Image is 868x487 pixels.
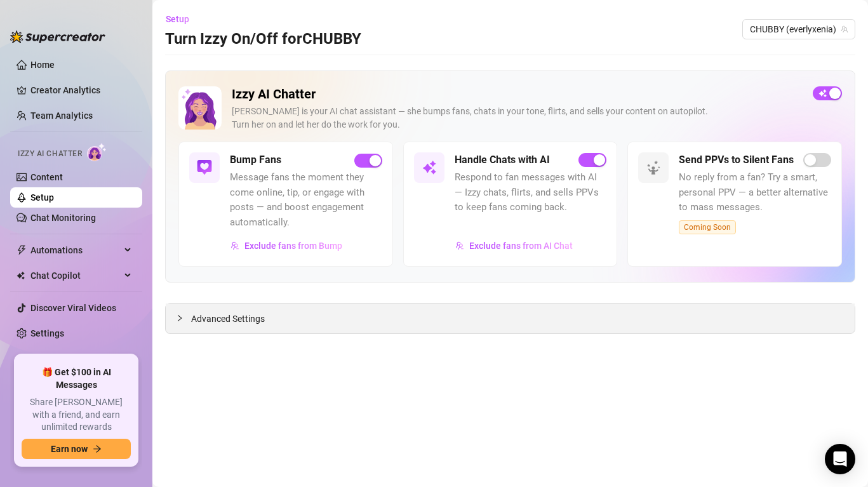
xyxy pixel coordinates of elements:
[17,245,27,255] span: thunderbolt
[244,241,342,251] span: Exclude fans from Bump
[455,241,464,250] img: svg%3e
[30,110,93,121] a: Team Analytics
[176,314,184,322] span: collapsed
[455,236,573,256] button: Exclude fans from AI Chat
[679,170,831,215] span: No reply from a fan? Try a smart, personal PPV — a better alternative to mass messages.
[30,265,121,286] span: Chat Copilot
[10,30,105,43] img: logo-BBDzfeDw.svg
[30,240,121,260] span: Automations
[17,271,25,280] img: Chat Copilot
[30,80,132,100] a: Creator Analytics
[178,86,222,130] img: Izzy AI Chatter
[93,444,102,453] span: arrow-right
[841,25,848,33] span: team
[51,444,88,454] span: Earn now
[30,303,116,313] a: Discover Viral Videos
[750,20,848,39] span: CHUBBY (everlyxenia)
[232,86,803,102] h2: Izzy AI Chatter
[165,9,199,29] button: Setup
[166,14,189,24] span: Setup
[30,213,96,223] a: Chat Monitoring
[679,220,736,234] span: Coming Soon
[455,152,550,168] h5: Handle Chats with AI
[230,170,382,230] span: Message fans the moment they come online, tip, or engage with posts — and boost engagement automa...
[165,29,361,50] h3: Turn Izzy On/Off for CHUBBY
[22,439,131,459] button: Earn nowarrow-right
[30,60,55,70] a: Home
[197,160,212,175] img: svg%3e
[679,152,794,168] h5: Send PPVs to Silent Fans
[30,328,64,338] a: Settings
[30,172,63,182] a: Content
[18,148,82,160] span: Izzy AI Chatter
[176,311,191,325] div: collapsed
[422,160,437,175] img: svg%3e
[87,143,107,161] img: AI Chatter
[230,241,239,250] img: svg%3e
[469,241,573,251] span: Exclude fans from AI Chat
[22,366,131,391] span: 🎁 Get $100 in AI Messages
[232,105,803,131] div: [PERSON_NAME] is your AI chat assistant — she bumps fans, chats in your tone, flirts, and sells y...
[455,170,607,215] span: Respond to fan messages with AI — Izzy chats, flirts, and sells PPVs to keep fans coming back.
[22,396,131,434] span: Share [PERSON_NAME] with a friend, and earn unlimited rewards
[191,312,265,326] span: Advanced Settings
[30,192,54,203] a: Setup
[230,236,343,256] button: Exclude fans from Bump
[230,152,281,168] h5: Bump Fans
[646,160,661,175] img: svg%3e
[825,444,855,474] div: Open Intercom Messenger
